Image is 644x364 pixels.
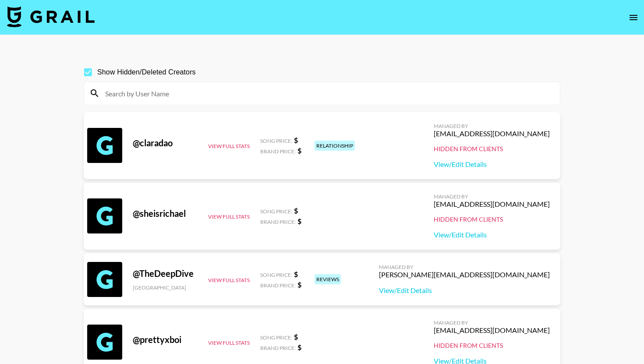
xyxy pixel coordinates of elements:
img: Grail Talent [7,6,95,27]
span: Brand Price: [260,219,296,225]
input: Search by User Name [100,86,555,100]
strong: $ [294,136,298,144]
strong: $ [294,270,298,278]
div: relationship [315,141,355,151]
div: [EMAIL_ADDRESS][DOMAIN_NAME] [434,129,550,138]
span: Show Hidden/Deleted Creators [97,67,196,78]
button: View Full Stats [208,143,250,149]
div: Managed By [434,319,550,326]
strong: $ [297,146,301,155]
button: View Full Stats [208,339,250,346]
div: [GEOGRAPHIC_DATA] [133,284,198,291]
div: [PERSON_NAME][EMAIL_ADDRESS][DOMAIN_NAME] [379,270,550,279]
button: open drawer [625,9,642,26]
div: Hidden from Clients [434,145,550,153]
div: @ claradao [133,138,198,148]
div: @ sheisrichael [133,208,198,219]
div: @ prettyxboi [133,334,198,345]
span: Song Price: [260,208,292,215]
div: Managed By [434,193,550,200]
div: @ TheDeepDive [133,268,198,279]
div: [EMAIL_ADDRESS][DOMAIN_NAME] [434,326,550,335]
strong: $ [297,217,301,225]
div: Managed By [434,123,550,129]
span: Brand Price: [260,345,296,351]
span: Song Price: [260,272,292,278]
a: View/Edit Details [434,160,550,169]
span: Song Price: [260,138,292,144]
button: View Full Stats [208,213,250,220]
div: reviews [315,274,341,284]
div: Hidden from Clients [434,342,550,350]
span: Brand Price: [260,282,296,289]
strong: $ [297,343,301,351]
a: View/Edit Details [434,230,550,239]
div: [EMAIL_ADDRESS][DOMAIN_NAME] [434,200,550,209]
strong: $ [294,206,298,215]
div: Hidden from Clients [434,216,550,223]
a: View/Edit Details [379,286,550,295]
strong: $ [297,280,301,289]
div: Managed By [379,264,550,270]
span: Brand Price: [260,148,296,155]
button: View Full Stats [208,277,250,283]
span: Song Price: [260,334,292,341]
strong: $ [294,332,298,341]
